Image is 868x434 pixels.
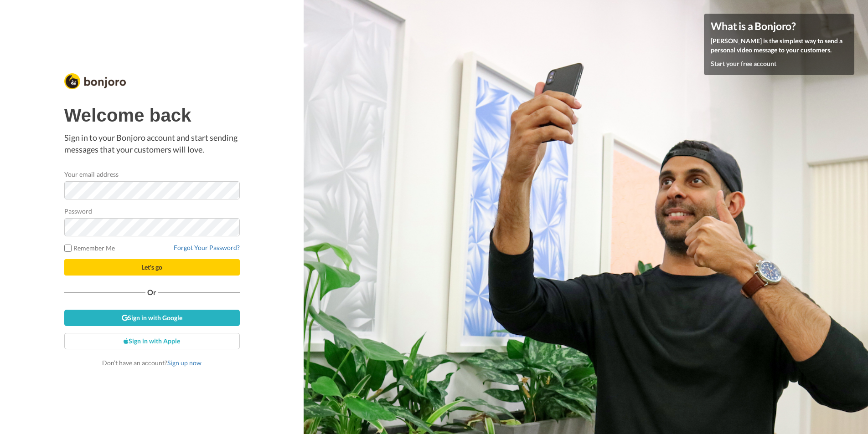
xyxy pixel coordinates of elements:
[174,244,240,251] a: Forgot Your Password?
[711,60,776,67] a: Start your free account
[64,169,119,179] label: Your email address
[711,20,847,32] h4: What is a Bonjoro?
[64,243,115,253] label: Remember Me
[64,259,240,276] button: Let's go
[167,359,201,367] a: Sign up now
[64,310,240,326] a: Sign in with Google
[711,36,847,55] p: [PERSON_NAME] is the simplest way to send a personal video message to your customers.
[141,263,162,271] span: Let's go
[64,206,93,216] label: Password
[64,132,240,155] p: Sign in to your Bonjoro account and start sending messages that your customers will love.
[102,359,201,367] span: Don’t have an account?
[64,245,72,252] input: Remember Me
[64,105,240,125] h1: Welcome back
[145,289,158,296] span: Or
[64,333,240,349] a: Sign in with Apple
